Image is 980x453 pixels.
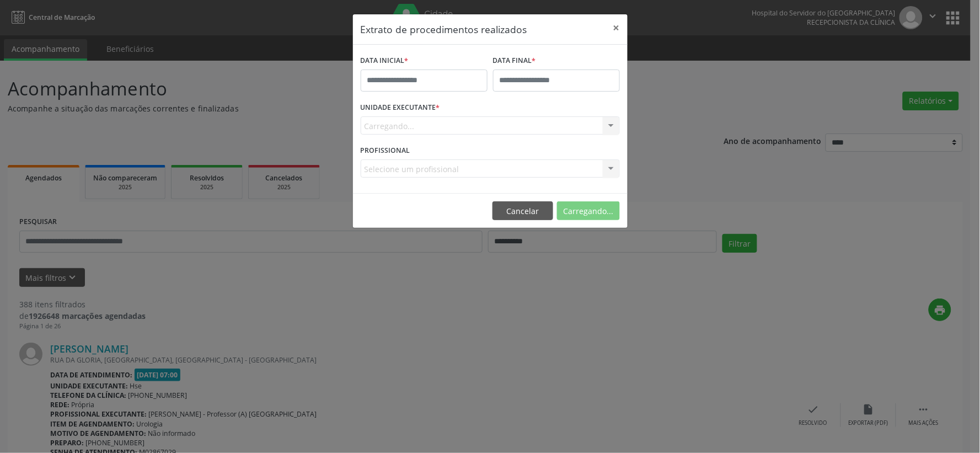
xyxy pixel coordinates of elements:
label: DATA FINAL [493,52,536,70]
button: Close [606,14,628,41]
button: Cancelar [492,201,553,220]
label: PROFISSIONAL [361,142,410,159]
label: DATA INICIAL [361,52,409,70]
button: Carregando... [557,201,620,220]
label: UNIDADE EXECUTANTE [361,99,440,116]
h5: Extrato de procedimentos realizados [361,22,527,36]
